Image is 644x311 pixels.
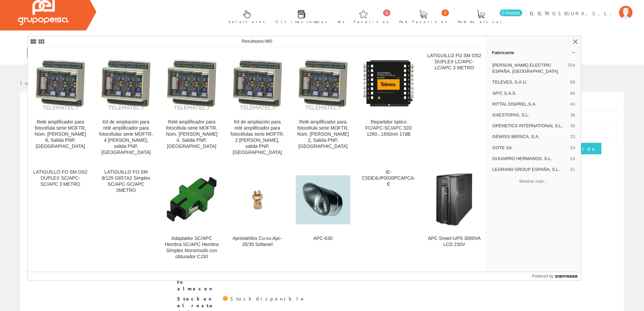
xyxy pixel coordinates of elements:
[568,62,575,74] span: 554
[500,9,522,16] span: 0 línea/s
[164,119,219,150] div: Relé amplificador para fotocélula serie MOFTR, Núm. [PERSON_NAME] 4, Salida PNP, [GEOGRAPHIC_DATA]
[33,169,88,187] div: LATIGUILLO FO SM OS2 DUPLEX SC/APC-SC/APC 3 METRO
[33,119,88,150] div: Relé amplificador para fotocélula serie MOFTR, Núm. [PERSON_NAME] 6, Salida PNP, [GEOGRAPHIC_DATA]
[570,156,575,162] span: 24
[296,119,350,150] div: Relé amplificador para fotocélula serie MOFTR, Núm. [PERSON_NAME] 2, Salida PNP, [GEOGRAPHIC_DATA]
[492,156,568,162] span: GUIJARRO HERMANOS, S.L.
[164,56,219,110] img: Relé amplificador para fotocélula serie MOFTR, Núm. canales 4, Salida PNP, NC
[276,18,327,25] span: Últimas compras
[570,101,575,107] span: 43
[225,47,290,163] a: Kit de ampliación para relé amplificador para fotocélulas serie MOFTR, 2 canales, salida PNP, NC ...
[229,18,265,25] span: Selectores
[489,176,578,187] button: Mostrar más…
[427,236,481,248] div: APC Smart-UPS 3000VA LCD 230V
[230,173,285,227] img: Aprietahilos Cu-cu Apc-35/35 Sofamel
[361,119,416,137] div: Repartidor óptico FC/APC-SC/APC 32D 1260...1650nm 17dB
[356,164,421,268] a: IE-C5DE4UP0030PCAPCA-E
[532,273,553,279] span: Powered by
[383,9,390,16] span: 0
[230,119,285,156] div: Kit de ampliación para relé amplificador para fotocélulas serie MOFTR, 2 [PERSON_NAME], salida PN...
[356,47,421,163] a: Repartidor óptico FC/APC-SC/APC 32D 1260...1650nm 17dB Repartidor óptico FC/APC-SC/APC 32D 1260.....
[492,112,568,118] span: GAESTOPAS, S.L.
[422,164,487,268] a: APC Smart-UPS 3000VA LCD 230V APC Smart-UPS 3000VA LCD 230V
[570,79,575,85] span: 68
[530,10,616,17] span: ELECTROSEGURA, S.L.
[427,53,481,71] div: LATIGUILLO FO SM OS2 DUPLEX LC/APC-LC/APC 3 METRO
[492,166,568,173] span: LEGRAND GROUP ESPAÑA, S.L.
[361,169,416,187] div: IE-C5DE4UP0030PCAPCA-E
[492,134,568,140] span: GEWISS IBERICA, S.A.
[230,295,306,302] div: Stock disponible
[570,112,575,118] span: 36
[93,47,159,163] a: Kit de ampliación para relé amplificador para fotocélulas serie MOFTR, 4 canales, salida PNP, NC ...
[159,47,224,163] a: Relé amplificador para fotocélula serie MOFTR, Núm. canales 4, Salida PNP, NC Relé amplificador p...
[33,56,88,110] img: Relé amplificador para fotocélula serie MOFTR, Núm. canales 6, Salida PNP, NC
[422,47,487,163] a: LATIGUILLO FO SM OS2 DUPLEX LC/APC-LC/APC 3 METRO
[530,4,633,11] a: ELECTROSEGURA, S.L.
[492,79,568,85] span: TELEVES, S.A.U.
[486,47,581,58] a: Fabricante
[570,166,575,173] span: 21
[458,18,504,25] span: Pedido actual
[570,134,575,140] span: 25
[242,39,272,44] span: Resultados:
[570,90,575,96] span: 66
[361,56,416,110] img: Repartidor óptico FC/APC-SC/APC 32D 1260...1650nm 17dB
[230,236,285,248] div: Aprietahilos Cu-cu Apc-35/35 Sofamel
[164,173,219,227] img: Adaptador SC/APC Hembra SC/APC Hembra Símplex Monomodo con obturador CJ30
[177,272,218,292] span: Stock en tu almacen
[99,169,153,194] div: LATIGUILLO FO SM 9/125 G657A2 Simplex SC/APC-SC/APC 3METRO
[159,164,224,268] a: Adaptador SC/APC Hembra SC/APC Hembra Símplex Monomodo con obturador CJ30 Adaptador SC/APC Hembra...
[492,62,565,74] span: [PERSON_NAME] ELECTRIC ESPAÑA, [GEOGRAPHIC_DATA]
[265,39,272,44] span: 980
[230,56,285,110] img: Kit de ampliación para relé amplificador para fotocélulas serie MOFTR, 2 canales, salida PNP, NC
[399,18,447,25] span: Ped. favoritos
[570,123,575,129] span: 30
[427,173,481,227] img: APC Smart-UPS 3000VA LCD 230V
[492,123,568,129] span: OPENETICS INTERNATIONAL S.L.
[532,272,581,280] a: Powered by
[492,101,568,107] span: RITTAL DISPREL,S.A.
[296,175,350,224] img: APC-630
[290,47,356,163] a: Relé amplificador para fotocélula serie MOFTR, Núm. canales 2, Salida PNP, NC Relé amplificador p...
[28,47,93,163] a: Relé amplificador para fotocélula serie MOFTR, Núm. canales 6, Salida PNP, NC Relé amplificador p...
[99,119,153,156] div: Kit de ampliación para relé amplificador para fotocélulas serie MOFTR, 4 [PERSON_NAME], salida PN...
[338,18,389,25] span: Art. favoritos
[28,164,93,268] a: LATIGUILLO FO SM OS2 DUPLEX SC/APC-SC/APC 3 METRO
[451,4,524,28] a: 0 línea/s Pedido actual
[164,236,219,260] div: Adaptador SC/APC Hembra SC/APC Hembra Símplex Monomodo con obturador CJ30
[290,164,356,268] a: APC-630 APC-630
[225,164,290,268] a: Aprietahilos Cu-cu Apc-35/35 Sofamel Aprietahilos Cu-cu Apc-35/35 Sofamel
[222,4,268,28] a: Selectores
[570,145,575,151] span: 24
[269,4,331,28] a: Últimas compras
[296,56,350,110] img: Relé amplificador para fotocélula serie MOFTR, Núm. canales 2, Salida PNP, NC
[99,56,153,110] img: Kit de ampliación para relé amplificador para fotocélulas serie MOFTR, 4 canales, salida PNP, NC
[492,90,568,96] span: SPIT, S.A.S.
[93,164,159,268] a: LATIGUILLO FO SM 9/125 G657A2 Simplex SC/APC-SC/APC 3METRO
[492,145,568,151] span: GOTE SA
[296,236,350,242] div: APC-630
[442,9,449,16] span: 0
[20,80,49,86] a: Inicio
